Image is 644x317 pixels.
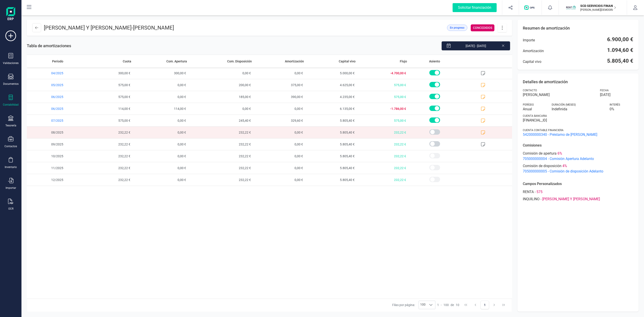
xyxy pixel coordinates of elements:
[542,196,600,202] span: [PERSON_NAME] Y [PERSON_NAME]
[227,59,252,64] span: Com. Disposición
[27,115,81,126] span: 07/2025
[52,59,63,64] span: Periodo
[166,59,187,64] span: Com. Apertura
[254,138,306,150] span: 0,00 €
[523,143,633,148] p: Comisiones
[610,103,620,106] span: Interés
[4,145,17,148] div: Contactos
[523,48,544,54] span: Amortización
[133,174,189,186] span: 0,00 €
[523,103,534,106] span: Período
[27,103,81,115] span: 06/2025
[610,106,633,112] span: 0 %
[600,89,609,92] span: Fecha
[523,38,535,43] span: Importe
[429,59,440,64] span: Asiento
[500,301,508,309] button: Last Page
[123,59,131,64] span: Cuota
[456,303,459,307] span: 10
[357,127,409,138] span: 232,22 €
[607,36,633,43] span: 6.900,00 €
[81,162,133,174] span: 232,22 €
[44,24,174,31] p: [PERSON_NAME] Y [PERSON_NAME] -
[133,162,189,174] span: 0,00 €
[566,3,576,13] img: SC
[523,132,633,137] span: 542000000340 - Préstamo de [PERSON_NAME]
[357,79,409,91] span: 575,00 €
[81,115,133,126] span: 575,00 €
[536,189,542,195] span: 575
[481,301,489,309] button: Page 1
[462,301,470,309] button: First Page
[339,59,356,64] span: Capital vivo
[189,115,254,126] span: 245,40 €
[3,103,19,106] div: Contabilidad
[306,67,357,79] span: 5.000,00 €
[357,115,409,126] span: 575,00 €
[552,103,576,106] span: Duración (MESES)
[254,91,306,103] span: 390,00 €
[189,127,254,138] span: 232,22 €
[523,128,563,132] span: Cuenta contable financiera
[8,207,13,211] div: OCR
[552,106,604,112] span: Indefinida
[523,59,541,64] span: Capital vivo
[306,150,357,162] span: 5.805,40 €
[133,91,189,103] span: 0,00 €
[254,150,306,162] span: 0,00 €
[523,106,547,112] span: Anual
[357,103,409,115] span: -1.786,00 €
[189,138,254,150] span: 232,22 €
[6,7,15,21] img: Logo Finanedi
[562,163,567,169] span: 4 %
[254,127,306,138] span: 0,00 €
[357,162,409,174] span: 232,22 €
[392,301,436,309] div: Filas por página:
[133,67,189,79] span: 300,00 €
[443,303,449,307] span: 100
[523,79,633,85] p: Detalles de amortización
[400,59,407,64] span: Flujo
[306,162,357,174] span: 5.805,40 €
[580,8,616,12] p: [PERSON_NAME][DEMOGRAPHIC_DATA][DEMOGRAPHIC_DATA]
[306,115,357,126] span: 5.805,40 €
[306,103,357,115] span: 6.135,00 €
[523,163,561,169] span: Comisión de disposición
[357,150,409,162] span: 232,22 €
[81,127,133,138] span: 232,22 €
[133,79,189,91] span: 0,00 €
[451,303,454,307] span: de
[254,103,306,115] span: 0,00 €
[523,156,633,162] span: 705000000004 - Comisión Apertura Adelanto
[254,67,306,79] span: 0,00 €
[564,0,621,15] button: SCSCD SERVICIOS FINANCIEROS SL[PERSON_NAME][DEMOGRAPHIC_DATA][DEMOGRAPHIC_DATA]
[523,189,534,195] span: RENTA
[557,151,562,156] span: 6 %
[490,301,498,309] button: Next Page
[254,79,306,91] span: 375,00 €
[27,162,81,174] span: 11/2025
[81,79,133,91] span: 575,00 €
[523,25,633,31] p: Resumen de amortización
[81,138,133,150] span: 232,22 €
[189,91,254,103] span: 185,00 €
[306,79,357,91] span: 4.625,00 €
[357,67,409,79] span: -4.700,00 €
[27,174,81,186] span: 12/2025
[523,189,633,195] div: -
[607,47,633,54] span: 1.094,60 €
[523,114,547,118] span: Cuenta bancaria
[81,67,133,79] span: 300,00 €
[306,91,357,103] span: 4.235,00 €
[3,82,19,86] div: Documentos
[133,150,189,162] span: 0,00 €
[81,150,133,162] span: 232,22 €
[522,0,539,15] button: Logo de OPS
[523,181,633,187] p: Campos Personalizados
[523,92,595,98] span: [PERSON_NAME]
[450,26,464,30] span: En progreso
[27,127,81,138] span: 08/2025
[27,150,81,162] span: 10/2025
[306,174,357,186] span: 5.805,40 €
[523,89,537,92] span: Contacto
